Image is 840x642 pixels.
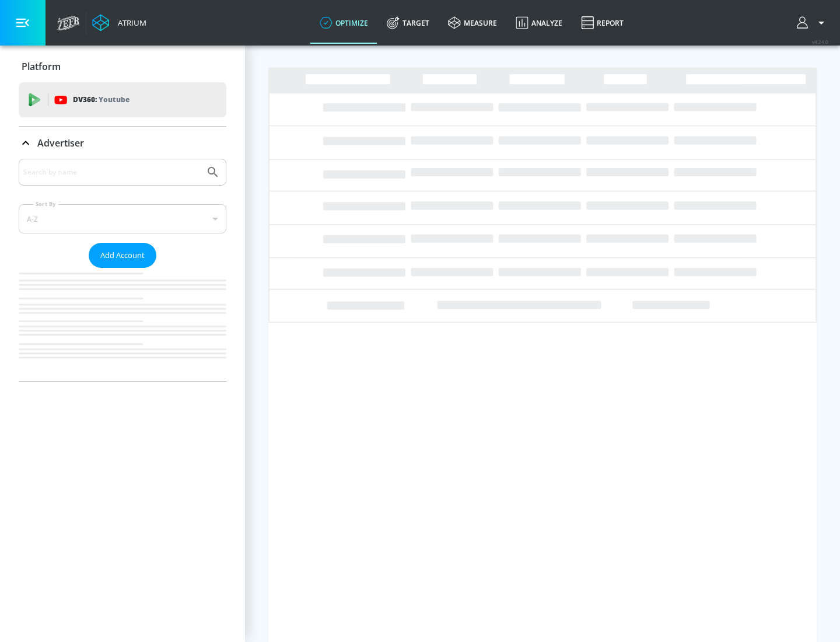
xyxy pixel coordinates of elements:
span: Add Account [100,249,145,262]
div: DV360: Youtube [19,82,226,117]
div: Atrium [113,18,146,28]
div: Platform [19,50,226,83]
p: Youtube [99,93,129,106]
span: v 4.24.0 [812,39,828,45]
a: optimize [310,2,377,44]
a: Analyze [506,2,572,44]
div: Advertiser [19,127,226,159]
p: DV360: [73,93,129,106]
input: Search by name [23,165,200,180]
label: Sort By [33,200,58,208]
a: Atrium [92,14,146,32]
div: A-Z [19,204,226,233]
a: Target [377,2,439,44]
button: Add Account [89,243,156,268]
p: Advertiser [37,137,84,149]
a: measure [439,2,506,44]
a: Report [572,2,633,44]
p: Platform [22,60,61,73]
nav: list of Advertiser [19,268,226,381]
div: Advertiser [19,159,226,381]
